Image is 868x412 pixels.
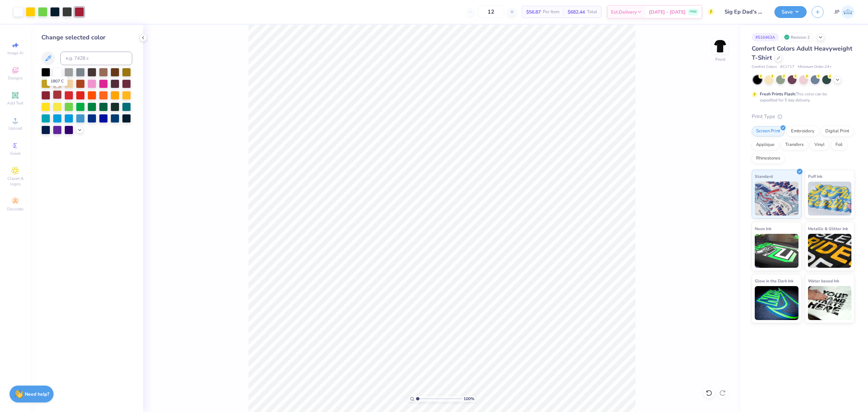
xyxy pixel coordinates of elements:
span: Water based Ink [808,277,839,284]
div: Vinyl [810,140,829,150]
img: Water based Ink [808,286,852,320]
span: Metallic & Glitter Ink [808,225,848,232]
span: Per Item [543,8,559,16]
span: Glow in the Dark Ink [755,277,793,284]
div: Digital Print [821,126,854,136]
span: Est. Delivery [611,8,637,16]
button: Save [774,6,807,18]
img: John Paul Torres [841,5,854,19]
span: Puff Ink [808,173,822,180]
span: Total [587,8,597,16]
div: Change selected color [41,33,132,42]
input: Untitled Design [719,5,769,19]
div: Revision 2 [782,33,813,41]
span: Neon Ink [755,225,771,232]
span: Standard [755,173,773,180]
img: Standard [755,182,798,216]
span: $682.44 [568,8,585,16]
div: Transfers [781,140,808,150]
div: Front [715,56,725,62]
span: Clipart & logos [3,176,27,187]
span: Greek [10,151,21,156]
span: FREE [690,10,697,14]
span: Minimum Order: 24 + [798,64,832,70]
div: Embroidery [787,126,819,136]
strong: Need help? [25,391,49,397]
div: This color can be expedited for 5 day delivery. [760,91,843,103]
img: Neon Ink [755,234,798,268]
span: Add Text [7,100,23,106]
img: Front [713,39,727,53]
input: e.g. 7428 c [60,52,132,65]
div: 1807 C [47,76,67,86]
span: Designs [8,75,23,81]
img: Puff Ink [808,182,852,216]
span: $56.87 [526,8,541,16]
div: Print Type [752,113,854,120]
span: Decorate [7,206,23,212]
div: Screen Print [752,126,785,136]
a: JP [834,5,854,19]
span: Comfort Colors [752,64,777,70]
span: 100 % [463,396,474,402]
div: # 516463A [752,33,779,41]
img: Glow in the Dark Ink [755,286,798,320]
span: JP [834,8,840,16]
div: Rhinestones [752,153,785,164]
input: – – [478,6,504,18]
span: Upload [8,126,22,131]
span: Image AI [7,50,23,56]
img: Metallic & Glitter Ink [808,234,852,268]
span: # C1717 [780,64,794,70]
span: [DATE] - [DATE] [649,8,686,16]
div: Applique [752,140,779,150]
span: Comfort Colors Adult Heavyweight T-Shirt [752,44,852,62]
div: Foil [831,140,847,150]
strong: Fresh Prints Flash: [760,91,796,97]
